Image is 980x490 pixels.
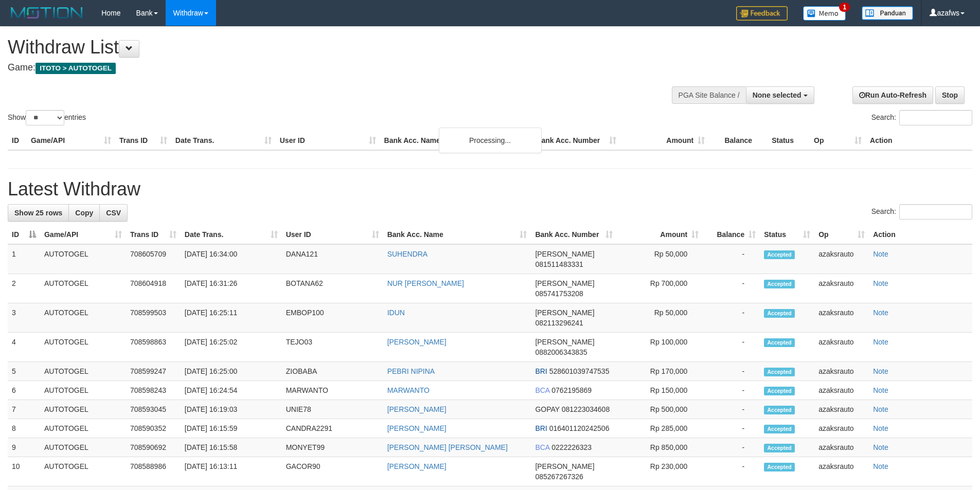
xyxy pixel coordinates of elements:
[282,274,383,303] td: BOTANA62
[869,225,972,244] th: Action
[40,244,126,274] td: AUTOTOGEL
[282,362,383,381] td: ZIOBABA
[617,303,703,333] td: Rp 50,000
[764,368,795,376] span: Accepted
[814,225,869,244] th: Op: activate to sort column ascending
[14,209,62,217] span: Show 25 rows
[803,6,846,21] img: Button%20Memo.svg
[126,274,181,303] td: 708604918
[535,424,547,432] span: BRI
[873,338,888,346] a: Note
[387,279,464,287] a: NUR [PERSON_NAME]
[617,457,703,486] td: Rp 230,000
[873,386,888,394] a: Note
[282,438,383,457] td: MONYET99
[126,419,181,438] td: 708590352
[814,244,869,274] td: azaksrauto
[764,387,795,395] span: Accepted
[703,438,760,457] td: -
[871,204,972,220] label: Search:
[387,386,430,394] a: MARWANTO
[873,279,888,287] a: Note
[814,438,869,457] td: azaksrauto
[35,63,116,74] span: ITOTO > AUTOTOGEL
[8,419,40,438] td: 8
[873,250,888,258] a: Note
[703,303,760,333] td: -
[126,225,181,244] th: Trans ID: activate to sort column ascending
[8,438,40,457] td: 9
[899,204,972,220] input: Search:
[535,367,547,375] span: BRI
[106,209,121,217] span: CSV
[8,131,27,150] th: ID
[535,386,549,394] span: BCA
[532,131,620,150] th: Bank Acc. Number
[181,274,282,303] td: [DATE] 16:31:26
[764,280,795,288] span: Accepted
[535,462,594,470] span: [PERSON_NAME]
[562,405,610,413] span: Copy 081223034608 to clipboard
[871,110,972,125] label: Search:
[873,443,888,451] a: Note
[8,179,972,199] h1: Latest Withdraw
[282,400,383,419] td: UNIE78
[551,443,592,451] span: Copy 0222226323 to clipboard
[535,308,594,317] span: [PERSON_NAME]
[935,86,965,104] a: Stop
[282,225,383,244] th: User ID: activate to sort column ascending
[535,260,583,268] span: Copy 081511483331 to clipboard
[703,225,760,244] th: Balance: activate to sort column ascending
[282,457,383,486] td: GACOR90
[8,274,40,303] td: 2
[181,225,282,244] th: Date Trans.: activate to sort column ascending
[531,225,617,244] th: Bank Acc. Number: activate to sort column ascending
[535,279,594,287] span: [PERSON_NAME]
[617,438,703,457] td: Rp 850,000
[535,348,587,356] span: Copy 0882006343835 to clipboard
[8,110,86,125] label: Show entries
[764,338,795,347] span: Accepted
[814,419,869,438] td: azaksrauto
[40,457,126,486] td: AUTOTOGEL
[181,419,282,438] td: [DATE] 16:15:59
[549,424,610,432] span: Copy 016401120242506 to clipboard
[852,86,933,104] a: Run Auto-Refresh
[764,406,795,414] span: Accepted
[387,424,447,432] a: [PERSON_NAME]
[703,244,760,274] td: -
[181,244,282,274] td: [DATE] 16:34:00
[814,457,869,486] td: azaksrauto
[703,333,760,362] td: -
[535,289,583,298] span: Copy 085741753208 to clipboard
[535,338,594,346] span: [PERSON_NAME]
[8,5,86,21] img: MOTION_logo.png
[703,362,760,381] td: -
[282,244,383,274] td: DANA121
[814,381,869,400] td: azaksrauto
[8,37,643,58] h1: Withdraw List
[439,128,542,153] div: Processing...
[535,443,549,451] span: BCA
[764,463,795,471] span: Accepted
[8,457,40,486] td: 10
[387,338,447,346] a: [PERSON_NAME]
[535,319,583,327] span: Copy 082113296241 to clipboard
[383,225,531,244] th: Bank Acc. Name: activate to sort column ascending
[40,274,126,303] td: AUTOTOGEL
[8,244,40,274] td: 1
[181,362,282,381] td: [DATE] 16:25:00
[8,381,40,400] td: 6
[617,333,703,362] td: Rp 100,000
[75,209,93,217] span: Copy
[617,419,703,438] td: Rp 285,000
[617,362,703,381] td: Rp 170,000
[873,367,888,375] a: Note
[40,419,126,438] td: AUTOTOGEL
[126,333,181,362] td: 708598863
[814,400,869,419] td: azaksrauto
[126,303,181,333] td: 708599503
[736,6,788,21] img: Feedback.jpg
[282,381,383,400] td: MARWANTO
[760,225,814,244] th: Status: activate to sort column ascending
